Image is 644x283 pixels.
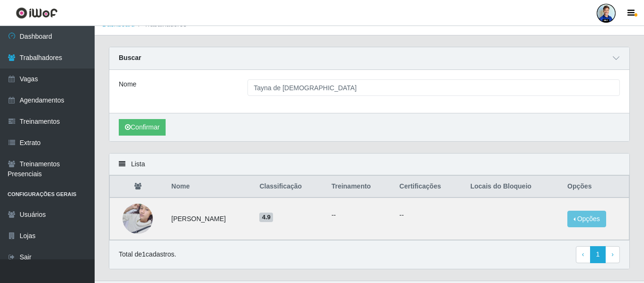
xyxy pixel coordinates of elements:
[590,246,606,263] a: 1
[119,119,166,136] button: Confirmar
[123,198,153,239] img: 1755028690244.jpeg
[562,176,629,198] th: Opções
[582,250,584,258] span: ‹
[331,210,388,220] ul: --
[611,250,614,258] span: ›
[394,176,465,198] th: Certificações
[166,197,254,240] td: [PERSON_NAME]
[119,54,141,61] strong: Buscar
[119,249,176,259] p: Total de 1 cadastros.
[166,176,254,198] th: Nome
[109,154,629,175] div: Lista
[465,176,562,198] th: Locais do Bloqueio
[576,246,591,263] a: Previous
[399,210,459,220] p: --
[259,213,273,222] span: 4.9
[254,176,326,198] th: Classificação
[567,211,606,227] button: Opções
[605,246,620,263] a: Next
[119,79,136,89] label: Nome
[16,7,58,19] img: CoreUI Logo
[326,176,394,198] th: Treinamento
[576,246,620,263] nav: pagination
[247,79,620,96] input: Digite o Nome...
